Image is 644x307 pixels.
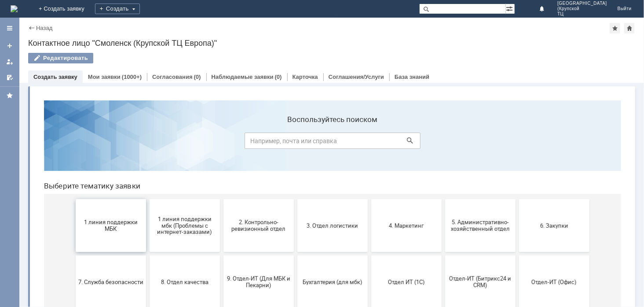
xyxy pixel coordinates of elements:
[334,162,405,215] button: Отдел ИТ (1С)
[260,106,331,159] button: 3. Отдел логистики
[212,74,274,80] a: Наблюдаемые заявки
[3,70,17,85] a: Мои согласования
[263,129,328,135] span: 3. Отдел логистики
[41,126,106,139] span: 1 линия поддержки МБК
[113,162,183,215] button: 8. Отдел качества
[411,182,476,195] span: Отдел-ИТ (Битрикс24 и CRM)
[485,185,550,192] span: Отдел-ИТ (Офис)
[624,23,635,33] div: Сделать домашней страницей
[263,235,328,255] span: [PERSON_NAME]. Услуги ИТ для МБК (оформляет L1)
[39,218,109,271] button: Финансовый отдел
[28,39,635,48] div: Контактное лицо "Смоленск (Крупской ТЦ Европа)"
[95,4,140,14] div: Создать
[187,106,257,159] button: 2. Контрольно-ревизионный отдел
[275,74,282,80] div: (0)
[482,162,553,215] button: Отдел-ИТ (Офис)
[485,129,550,135] span: 6. Закупки
[610,23,620,33] div: Добавить в избранное
[506,4,515,12] span: Расширенный поиск
[88,74,121,80] a: Мои заявки
[189,238,254,252] span: Это соглашение не активно!
[41,185,106,192] span: 7. Служба безопасности
[208,39,384,55] input: Например, почта или справка
[337,241,402,248] span: не актуален
[337,129,402,135] span: 4. Маркетинг
[122,74,142,80] div: (1000+)
[115,241,180,248] span: Франчайзинг
[337,185,402,192] span: Отдел ИТ (1С)
[411,126,476,139] span: 5. Административно-хозяйственный отдел
[395,74,429,80] a: База знаний
[152,74,193,80] a: Согласования
[36,25,52,31] a: Назад
[329,74,384,80] a: Соглашения/Услуги
[260,218,331,271] button: [PERSON_NAME]. Услуги ИТ для МБК (оформляет L1)
[3,39,17,53] a: Создать заявку
[189,126,254,139] span: 2. Контрольно-ревизионный отдел
[115,185,180,192] span: 8. Отдел качества
[41,241,106,248] span: Финансовый отдел
[557,11,607,17] span: ТЦ
[293,74,318,80] a: Карточка
[557,6,607,11] span: (Крупской
[334,106,405,159] button: 4. Маркетинг
[408,106,479,159] button: 5. Административно-хозяйственный отдел
[482,106,553,159] button: 6. Закупки
[187,162,257,215] button: 9. Отдел-ИТ (Для МБК и Пекарни)
[557,1,607,6] span: [GEOGRAPHIC_DATA]
[33,74,77,80] a: Создать заявку
[194,74,201,80] div: (0)
[39,162,109,215] button: 7. Служба безопасности
[263,185,328,192] span: Бухгалтерия (для мбк)
[113,218,183,271] button: Франчайзинг
[113,106,183,159] button: 1 линия поддержки мбк (Проблемы с интернет-заказами)
[39,106,109,159] button: 1 линия поддержки МБК
[3,55,17,69] a: Мои заявки
[408,162,479,215] button: Отдел-ИТ (Битрикс24 и CRM)
[115,122,180,142] span: 1 линия поддержки мбк (Проблемы с интернет-заказами)
[334,218,405,271] button: не актуален
[208,22,384,30] label: Воспользуйтесь поиском
[11,5,18,12] img: logo
[189,182,254,195] span: 9. Отдел-ИТ (Для МБК и Пекарни)
[11,5,18,12] a: Перейти на домашнюю страницу
[260,162,331,215] button: Бухгалтерия (для мбк)
[187,218,257,271] button: Это соглашение не активно!
[7,88,584,97] header: Выберите тематику заявки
